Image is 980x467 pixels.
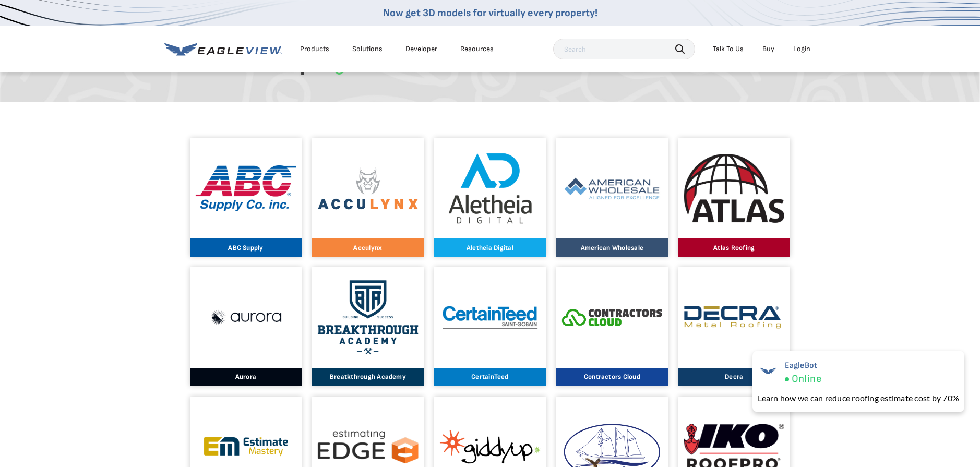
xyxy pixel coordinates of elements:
[678,138,790,257] a: Atlas RoofingAtlas Roofing
[684,154,785,223] img: Atlas Roofing
[352,44,383,54] div: Solutions
[460,44,494,54] div: Resources
[440,374,541,380] p: CertainTeed
[553,39,695,59] input: Search
[383,7,597,19] a: Now get 3D models for virtually every property!
[312,138,424,257] a: AcculynxAcculynx
[758,392,959,404] div: Learn how we can reduce roofing estimate cost by 70%
[318,374,419,380] p: Breatkthrough Academy
[196,165,296,211] img: ABC Supply
[758,361,779,381] img: EagleBot
[440,430,541,464] img: GiddyUp
[793,44,810,54] div: Login
[300,44,329,54] div: Products
[562,244,663,251] p: American Wholesale
[562,374,663,380] p: Contractors Cloud
[792,373,821,386] span: Online
[562,291,663,344] img: Contractors Cloud
[196,295,296,340] img: Aurora
[434,138,546,257] a: Aletheia DigitalAletheia Digital
[562,175,663,201] img: American Wholesale
[196,374,296,380] p: Aurora
[196,244,296,251] p: ABC Supply
[556,267,668,386] a: Contractors CloudContractors Cloud
[318,280,419,355] img: Breatkthrough Academy
[318,166,419,210] img: Acculynx
[713,44,744,54] div: Talk To Us
[318,244,419,251] p: Acculynx
[196,428,296,465] img: Estimate Mastery
[785,361,821,370] span: EagleBot
[440,303,541,332] img: CertainTeed
[684,374,785,380] p: Decra
[190,267,302,386] a: AuroraAurora
[318,430,419,463] img: Estimating Edge
[405,44,437,54] a: Developer
[440,244,541,251] p: Aletheia Digital
[440,148,541,229] img: Aletheia Digital
[312,267,424,386] a: Breatkthrough AcademyBreatkthrough Academy
[684,306,785,329] img: Decra
[684,244,785,251] p: Atlas Roofing
[762,44,774,54] a: Buy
